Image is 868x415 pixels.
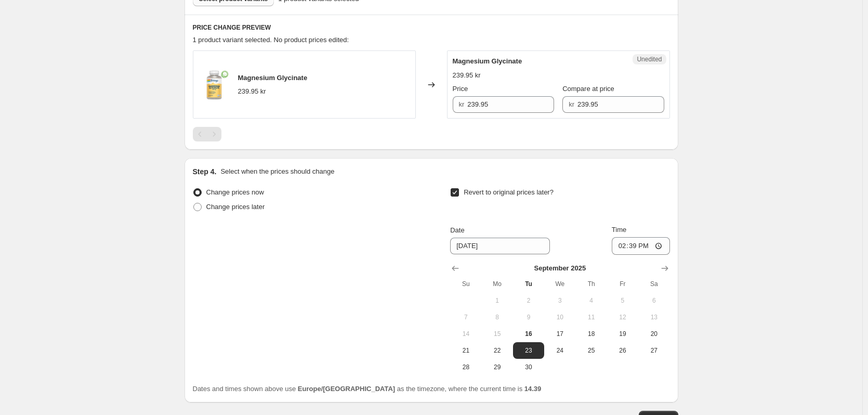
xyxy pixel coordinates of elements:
button: Sunday September 14 2025 [450,326,481,342]
span: Tu [517,280,540,288]
span: 8 [486,313,509,321]
span: 24 [548,346,571,355]
span: 17 [548,330,571,338]
span: Mo [486,280,509,288]
button: Thursday September 25 2025 [575,342,607,359]
th: Sunday [450,276,481,292]
span: 5 [611,296,634,305]
button: Monday September 15 2025 [482,326,513,342]
button: Friday September 26 2025 [607,342,638,359]
th: Friday [607,276,638,292]
button: Wednesday September 3 2025 [544,292,575,309]
span: kr [569,100,574,108]
button: Thursday September 18 2025 [575,326,607,342]
span: 22 [486,346,509,355]
span: 28 [454,363,477,371]
span: 1 product variant selected. No product prices edited: [193,36,349,44]
p: Select when the prices should change [220,166,334,177]
span: Unedited [637,55,662,63]
span: Revert to original prices later? [464,188,554,196]
button: Tuesday September 9 2025 [513,309,544,326]
span: 13 [642,313,665,321]
span: 4 [580,296,602,305]
span: Fr [611,280,634,288]
span: Compare at price [562,85,614,93]
th: Tuesday [513,276,544,292]
button: Sunday September 21 2025 [450,342,481,359]
button: Wednesday September 10 2025 [544,309,575,326]
span: Th [580,280,602,288]
input: 9/16/2025 [450,238,550,254]
button: Thursday September 4 2025 [575,292,607,309]
span: 26 [611,346,634,355]
button: Tuesday September 2 2025 [513,292,544,309]
button: Thursday September 11 2025 [575,309,607,326]
span: 25 [580,346,602,355]
th: Saturday [638,276,669,292]
span: 1 [486,296,509,305]
button: Friday September 19 2025 [607,326,638,342]
h6: PRICE CHANGE PREVIEW [193,23,670,32]
span: 29 [486,363,509,371]
b: 14.39 [524,385,542,393]
span: Dates and times shown above use as the timezone, where the current time is [193,385,542,393]
span: Price [453,85,468,93]
span: 18 [580,330,602,338]
span: Change prices later [206,203,265,211]
span: Time [612,226,626,234]
div: 239.95 kr [238,86,266,97]
button: Tuesday September 23 2025 [513,342,544,359]
button: Saturday September 6 2025 [638,292,669,309]
span: 16 [517,330,540,338]
span: 15 [486,330,509,338]
h2: Step 4. [193,166,217,177]
span: 9 [517,313,540,321]
button: Saturday September 20 2025 [638,326,669,342]
nav: Pagination [193,127,221,141]
button: Saturday September 13 2025 [638,309,669,326]
span: 27 [642,346,665,355]
button: Monday September 8 2025 [482,309,513,326]
span: 20 [642,330,665,338]
span: 14 [454,330,477,338]
button: Monday September 22 2025 [482,342,513,359]
button: Saturday September 27 2025 [638,342,669,359]
span: Sa [642,280,665,288]
button: Sunday September 7 2025 [450,309,481,326]
b: Europe/[GEOGRAPHIC_DATA] [298,385,395,393]
th: Wednesday [544,276,575,292]
button: Tuesday September 30 2025 [513,359,544,375]
span: Su [454,280,477,288]
span: Change prices now [206,188,264,196]
span: Magnesium Glycinate [453,57,522,65]
th: Monday [482,276,513,292]
span: 23 [517,346,540,355]
span: 10 [548,313,571,321]
button: Wednesday September 17 2025 [544,326,575,342]
button: Monday September 1 2025 [482,292,513,309]
span: 21 [454,346,477,355]
span: Magnesium Glycinate [238,74,308,82]
button: Friday September 12 2025 [607,309,638,326]
span: 11 [580,313,602,321]
button: Wednesday September 24 2025 [544,342,575,359]
span: 12 [611,313,634,321]
th: Thursday [575,276,607,292]
span: 30 [517,363,540,371]
span: 7 [454,313,477,321]
img: 401fdf29-5650-4bf5-8fe9-30aeb1a41002_80x.jpg [199,69,230,100]
button: Friday September 5 2025 [607,292,638,309]
span: 19 [611,330,634,338]
span: Date [450,226,464,234]
div: 239.95 kr [453,70,481,81]
button: Today Tuesday September 16 2025 [513,326,544,342]
button: Sunday September 28 2025 [450,359,481,375]
input: 12:00 [612,237,670,255]
button: Show previous month, August 2025 [448,261,463,276]
span: 2 [517,296,540,305]
button: Monday September 29 2025 [482,359,513,375]
button: Show next month, October 2025 [657,261,672,276]
span: We [548,280,571,288]
span: 6 [642,296,665,305]
span: kr [459,100,465,108]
